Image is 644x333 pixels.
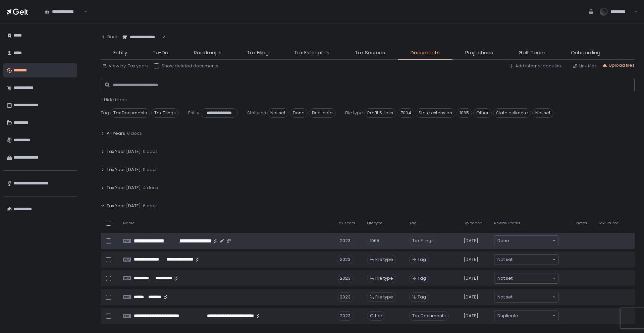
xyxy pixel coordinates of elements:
[602,62,635,68] button: Upload files
[464,294,478,300] span: [DATE]
[364,108,396,118] span: Profit & Loss
[497,313,518,319] span: Duplicate
[532,108,553,118] span: Not set
[409,221,417,226] span: Tag
[337,255,354,264] div: 2023
[397,108,414,118] span: 7004
[497,256,513,263] span: Not set
[101,97,127,103] span: - Hide filters
[494,292,558,302] div: Search for option
[107,185,141,191] span: Tax Year [DATE]
[418,294,426,300] span: Tag
[151,108,179,118] span: Tax Filings
[497,275,513,282] span: Not set
[518,313,552,319] input: Search for option
[367,236,382,245] div: 1065
[494,255,558,265] div: Search for option
[101,30,118,44] button: Back
[464,221,482,226] span: Uploaded
[598,221,619,226] span: Tax Source
[337,311,354,321] div: 2023
[40,5,87,19] div: Search for option
[127,130,142,136] span: 0 docs
[519,49,545,57] span: Gelt Team
[473,108,492,118] span: Other
[464,313,478,319] span: [DATE]
[367,311,385,321] div: Other
[509,237,552,244] input: Search for option
[464,275,478,281] span: [DATE]
[110,108,150,118] span: Tax Documents
[143,185,158,191] span: 4 docs
[375,294,393,300] span: File type
[337,236,354,245] div: 2023
[355,49,385,57] span: Tax Sources
[513,294,552,300] input: Search for option
[367,221,382,226] span: File type
[107,167,141,173] span: Tax Year [DATE]
[416,108,455,118] span: State extension
[571,49,600,57] span: Onboarding
[345,110,363,116] span: File type
[113,49,127,57] span: Entity
[457,108,472,118] span: 1065
[497,237,509,244] span: Done
[465,49,493,57] span: Projections
[464,257,478,263] span: [DATE]
[464,238,478,244] span: [DATE]
[118,30,165,44] div: Search for option
[418,275,426,281] span: Tag
[294,49,329,57] span: Tax Estimates
[143,203,158,209] span: 6 docs
[107,203,141,209] span: Tax Year [DATE]
[576,221,587,226] span: Notes
[494,221,521,226] span: Review Status
[247,110,266,116] span: Statuses
[247,49,269,57] span: Tax Filing
[409,311,449,321] span: Tax Documents
[188,110,199,116] span: Entity
[101,97,127,103] button: - Hide filters
[267,108,288,118] span: Not set
[375,257,393,263] span: File type
[337,292,354,302] div: 2023
[101,110,109,116] span: Tag
[494,273,558,283] div: Search for option
[573,63,597,69] button: Link files
[497,294,513,300] span: Not set
[375,275,393,281] span: File type
[409,236,437,245] span: Tax Filings
[143,167,158,173] span: 0 docs
[493,108,531,118] span: State estimate
[101,34,118,40] div: Back
[494,311,558,321] div: Search for option
[123,221,135,226] span: Name
[337,221,355,226] span: Tax Years
[102,63,149,69] button: View by: Tax years
[153,49,168,57] span: To-Do
[513,275,552,282] input: Search for option
[107,130,125,136] span: All Years
[290,108,308,118] span: Done
[418,257,426,263] span: Tag
[513,256,552,263] input: Search for option
[337,274,354,283] div: 2023
[107,149,141,155] span: Tax Year [DATE]
[411,49,440,57] span: Documents
[83,8,83,15] input: Search for option
[508,63,562,69] button: Add internal docs link
[143,149,158,155] span: 0 docs
[309,108,336,118] span: Duplicate
[494,236,558,246] div: Search for option
[194,49,221,57] span: Roadmaps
